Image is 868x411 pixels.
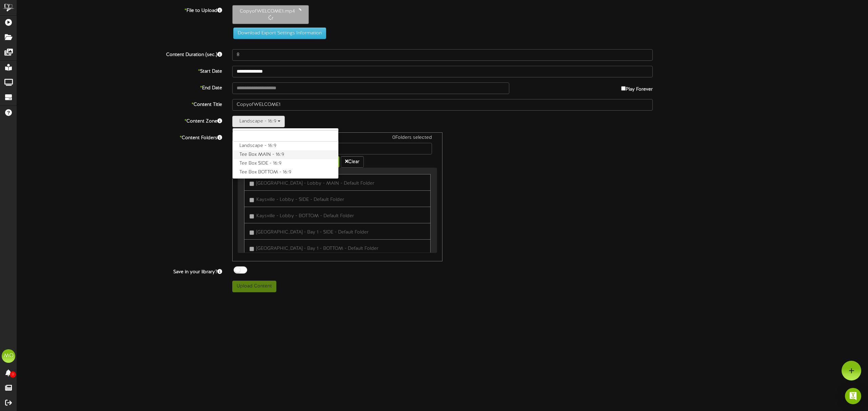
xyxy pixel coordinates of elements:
[233,168,338,177] label: Tee Box BOTTOM - 16:9
[256,197,344,202] span: Kaysville - Lobby - SIDE - Default Folder
[233,142,338,150] label: Landscape - 16:9
[256,213,354,219] span: Kaysville - Lobby - BOTTOM - Default Folder
[232,128,339,179] ul: Landscape - 16:9
[12,132,227,142] label: Content Folders
[250,230,254,235] input: [GEOGRAPHIC_DATA] - Bay 1 - SIDE - Default Folder
[232,116,285,127] button: Landscape - 16:9
[845,388,861,404] div: Open Intercom Messenger
[12,266,227,276] label: Save in your library?
[10,371,16,378] span: 0
[233,159,338,168] label: Tee Box SIDE - 16:9
[341,156,364,168] button: Clear
[233,27,326,39] button: Download Export Settings Information
[621,86,626,91] input: Play Forever
[232,281,276,292] button: Upload Content
[12,49,227,58] label: Content Duration (sec.)
[250,214,254,219] input: Kaysville - Lobby - BOTTOM - Default Folder
[256,181,374,186] span: [GEOGRAPHIC_DATA] - Lobby - MAIN - Default Folder
[12,82,227,92] label: End Date
[250,247,254,251] input: [GEOGRAPHIC_DATA] - Bay 1 - BOTTOM - Default Folder
[233,150,338,159] label: Tee Box MAIN - 16:9
[250,182,254,186] input: [GEOGRAPHIC_DATA] - Lobby - MAIN - Default Folder
[250,198,254,202] input: Kaysville - Lobby - SIDE - Default Folder
[12,66,227,75] label: Start Date
[232,99,653,111] input: Title of this Content
[256,246,378,251] span: [GEOGRAPHIC_DATA] - Bay 1 - BOTTOM - Default Folder
[256,230,369,235] span: [GEOGRAPHIC_DATA] - Bay 1 - SIDE - Default Folder
[2,349,15,363] div: MO
[12,5,227,14] label: File to Upload
[12,99,227,108] label: Content Title
[621,82,653,93] label: Play Forever
[230,31,326,36] a: Download Export Settings Information
[12,116,227,125] label: Content Zone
